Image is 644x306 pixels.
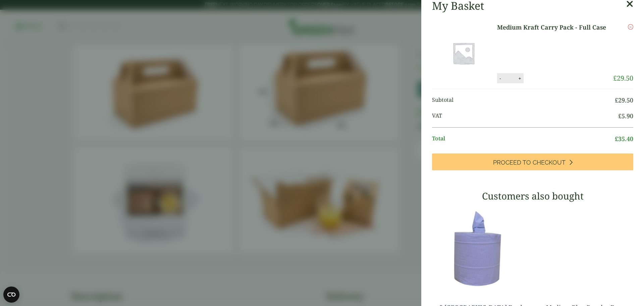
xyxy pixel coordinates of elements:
[3,287,19,303] button: Open CMP widget
[628,23,633,31] a: Remove this item
[615,96,633,104] bdi: 29.50
[432,207,529,291] img: 3630017-2-Ply-Blue-Centre-Feed-104m
[432,154,633,170] a: Proceed to Checkout
[615,135,618,143] span: £
[613,74,617,83] span: £
[493,159,566,166] span: Proceed to Checkout
[615,96,618,104] span: £
[497,23,609,32] a: Medium Kraft Carry Pack - Full Case
[433,23,494,83] img: Placeholder
[432,112,618,121] span: VAT
[618,112,622,120] span: £
[613,74,633,83] bdi: 29.50
[618,112,633,120] bdi: 5.90
[497,76,503,81] button: -
[432,96,615,105] span: Subtotal
[517,76,523,81] button: +
[432,134,615,143] span: Total
[432,190,633,202] h3: Customers also bought
[615,135,633,143] bdi: 35.40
